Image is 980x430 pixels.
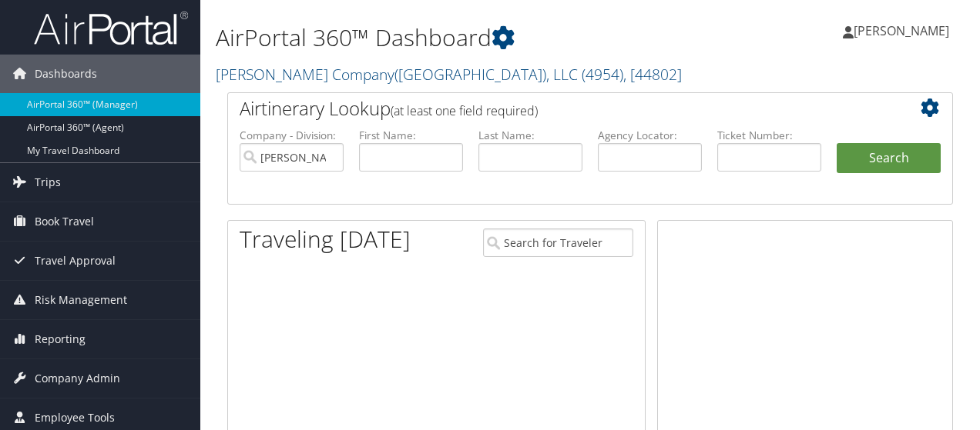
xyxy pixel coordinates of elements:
img: airportal-logo.png [34,10,188,46]
span: Reporting [35,320,86,358]
label: Ticket Number: [717,128,821,143]
h2: Airtinerary Lookup [240,95,881,122]
span: [PERSON_NAME] [854,22,949,39]
label: Last Name: [478,128,582,143]
a: [PERSON_NAME] [843,8,965,54]
span: Trips [35,163,61,202]
span: Dashboards [35,55,97,93]
span: , [ 44802 ] [623,64,682,85]
span: Book Travel [35,202,94,241]
span: Risk Management [35,281,127,319]
h1: AirPortal 360™ Dashboard [216,22,715,54]
label: First Name: [359,128,463,143]
a: [PERSON_NAME] Company([GEOGRAPHIC_DATA]), LLC [216,64,682,85]
span: (at least one field required) [391,102,538,119]
label: Agency Locator: [598,128,702,143]
span: Company Admin [35,359,120,398]
button: Search [837,143,941,174]
h1: Traveling [DATE] [240,223,411,255]
input: Search for Traveler [483,228,634,257]
label: Company - Division: [240,128,344,143]
span: ( 4954 ) [582,64,623,85]
span: Travel Approval [35,242,116,280]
